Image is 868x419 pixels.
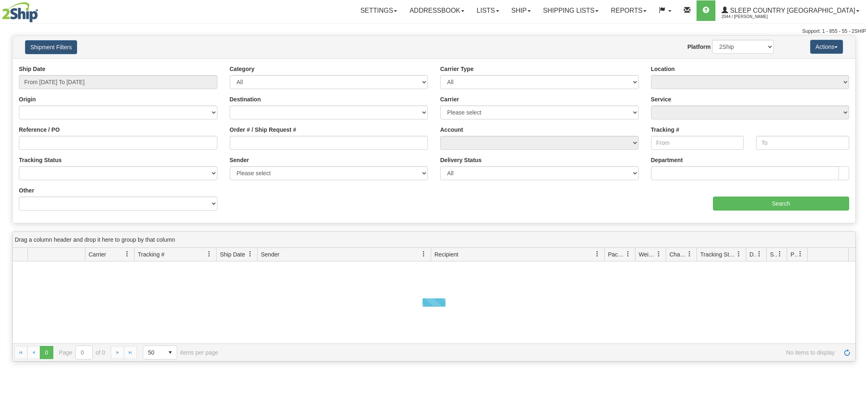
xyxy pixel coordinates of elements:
a: Reports [605,0,653,21]
div: grid grouping header [13,232,855,248]
span: Pickup Status [790,250,797,259]
span: 50 [148,348,159,357]
a: Tracking # filter column settings [202,247,216,261]
iframe: chat widget [849,167,867,251]
a: Pickup Status filter column settings [793,247,807,261]
label: Ship Date [19,65,46,73]
a: Packages filter column settings [621,247,635,261]
a: Addressbook [403,0,471,21]
label: Account [440,126,463,134]
label: Tracking # [651,126,679,134]
label: Platform [688,43,711,51]
a: Ship Date filter column settings [243,247,257,261]
span: Delivery Status [749,250,756,259]
label: Delivery Status [440,156,482,164]
label: Category [230,65,255,73]
a: Refresh [841,346,854,359]
span: select [164,346,177,359]
button: Actions [810,40,843,54]
label: Sender [230,156,249,164]
input: To [756,136,849,150]
label: Other [19,186,34,195]
span: 2044 / [PERSON_NAME] [722,13,783,21]
label: Location [651,65,675,73]
span: Ship Date [220,250,245,259]
span: Recipient [434,250,458,259]
a: Lists [471,0,505,21]
label: Order # / Ship Request # [230,126,297,134]
input: Search [713,197,849,211]
a: Carrier filter column settings [120,247,134,261]
span: No items to display [230,349,835,356]
button: Shipment Filters [25,40,77,54]
span: Charge [669,250,687,259]
span: Tracking # [138,250,164,259]
a: Settings [354,0,403,21]
label: Destination [230,95,261,103]
span: Page sizes drop down [143,346,177,359]
span: Carrier [89,250,106,259]
span: Page 0 [40,346,53,359]
label: Department [651,156,683,164]
label: Origin [19,95,36,103]
a: Shipping lists [537,0,605,21]
span: Tracking Status [700,250,736,259]
a: Weight filter column settings [652,247,666,261]
span: Packages [608,250,625,259]
div: Support: 1 - 855 - 55 - 2SHIP [2,28,866,35]
span: Weight [639,250,656,259]
span: items per page [143,346,218,359]
label: Service [651,95,672,103]
a: Charge filter column settings [683,247,697,261]
a: Shipment Issues filter column settings [773,247,787,261]
a: Ship [505,0,537,21]
span: Shipment Issues [770,250,777,259]
a: Recipient filter column settings [590,247,604,261]
a: Sleep Country [GEOGRAPHIC_DATA] 2044 / [PERSON_NAME] [715,0,866,21]
label: Tracking Status [19,156,62,164]
span: Sender [261,250,279,259]
span: Sleep Country [GEOGRAPHIC_DATA] [728,7,855,14]
label: Reference / PO [19,126,60,134]
span: Page of 0 [59,346,105,359]
a: Delivery Status filter column settings [752,247,766,261]
label: Carrier Type [440,65,473,73]
input: From [651,136,744,150]
a: Sender filter column settings [417,247,431,261]
label: Carrier [440,95,459,103]
img: logo2044.jpg [2,2,38,23]
a: Tracking Status filter column settings [732,247,746,261]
